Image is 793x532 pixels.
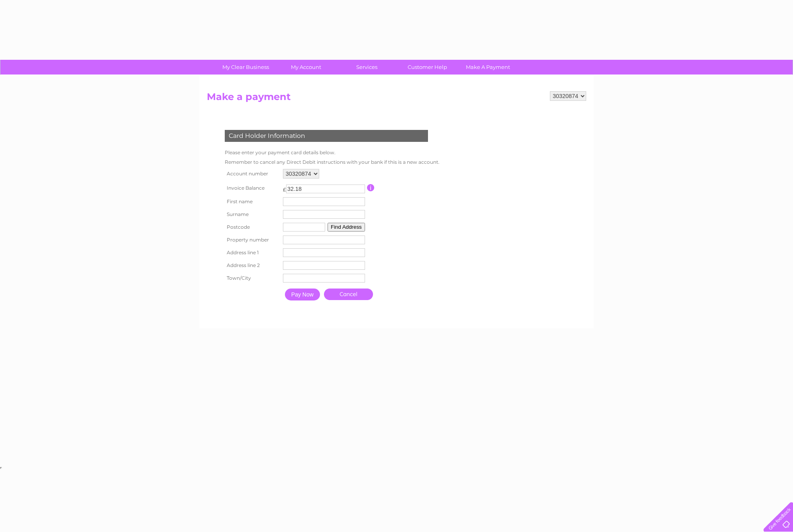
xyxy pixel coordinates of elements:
[223,259,281,272] th: Address line 2
[213,60,279,75] a: My Clear Business
[223,221,281,234] th: Postcode
[223,148,442,157] td: Please enter your payment card details below.
[283,183,286,192] td: £
[334,60,400,75] a: Services
[367,184,375,191] input: Information
[395,60,460,75] a: Customer Help
[273,60,339,75] a: My Account
[223,246,281,259] th: Address line 1
[223,234,281,246] th: Property number
[285,289,320,300] input: Pay Now
[225,130,428,142] div: Card Holder Information
[328,223,365,232] button: Find Address
[223,157,442,167] td: Remember to cancel any Direct Debit instructions with your bank if this is a new account.
[223,181,281,195] th: Invoice Balance
[324,289,373,300] a: Cancel
[223,167,281,181] th: Account number
[223,195,281,208] th: First name
[223,272,281,285] th: Town/City
[207,91,586,106] h2: Make a payment
[455,60,521,75] a: Make A Payment
[223,208,281,221] th: Surname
